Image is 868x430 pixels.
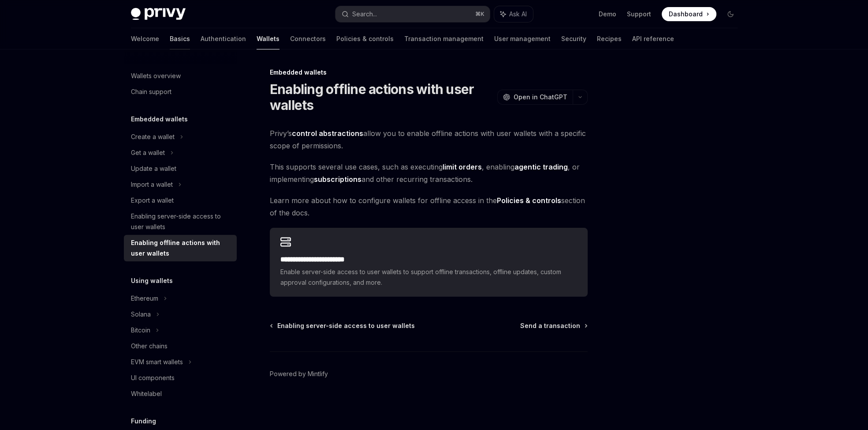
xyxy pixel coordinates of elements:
div: Embedded wallets [270,68,588,77]
a: Chain support [124,84,237,100]
strong: agentic trading [514,162,568,171]
a: Wallets [257,28,279,49]
button: Open in ChatGPT [497,90,573,105]
span: Privy’s allow you to enable offline actions with user wallets with a specific scope of permissions. [270,127,588,152]
div: Solana [131,309,151,320]
div: Wallets overview [131,71,181,81]
a: Recipes [597,28,622,49]
div: Export a wallet [131,195,174,206]
a: Basics [170,28,190,49]
span: Learn more about how to configure wallets for offline access in the section of the docs. [270,194,588,219]
button: Toggle dark mode [723,7,738,21]
div: UI components [131,373,175,383]
a: Enabling offline actions with user wallets [124,235,237,261]
h5: Embedded wallets [131,114,188,124]
a: Enabling server-side access to user wallets [271,321,415,330]
a: Wallets overview [124,68,237,84]
a: Transaction management [404,28,484,49]
a: Send a transaction [520,321,587,330]
span: Send a transaction [520,321,580,330]
a: Export a wallet [124,192,237,208]
a: Whitelabel [124,386,237,402]
div: EVM smart wallets [131,357,183,367]
strong: subscriptions [314,175,361,184]
span: Enabling server-side access to user wallets [277,321,415,330]
span: Dashboard [669,10,703,19]
a: Demo [599,10,616,19]
div: Import a wallet [131,179,173,190]
a: Enabling server-side access to user wallets [124,208,237,235]
img: dark logo [131,8,186,20]
strong: limit orders [443,162,482,171]
div: Whitelabel [131,389,162,399]
a: Update a wallet [124,161,237,177]
button: Ask AI [494,6,533,22]
a: Other chains [124,338,237,354]
div: Update a wallet [131,163,176,174]
a: UI components [124,370,237,386]
div: Enabling offline actions with user wallets [131,238,231,259]
span: Ask AI [509,10,527,19]
a: control abstractions [292,129,363,138]
div: Chain support [131,87,171,97]
span: Enable server-side access to user wallets to support offline transactions, offline updates, custo... [280,267,577,288]
h5: Using wallets [131,275,173,286]
a: **** **** **** **** ****Enable server-side access to user wallets to support offline transactions... [270,228,588,297]
div: Enabling server-side access to user wallets [131,211,231,232]
a: Support [627,10,651,19]
div: Ethereum [131,293,158,304]
a: Dashboard [662,7,716,21]
button: Search...⌘K [335,6,490,22]
div: Other chains [131,341,168,351]
div: Search... [352,9,377,19]
h1: Enabling offline actions with user wallets [270,81,494,113]
a: Authentication [201,28,246,49]
a: Welcome [131,28,159,49]
a: User management [494,28,551,49]
a: Policies & controls [336,28,394,49]
div: Bitcoin [131,325,150,336]
a: Security [561,28,586,49]
span: Open in ChatGPT [514,93,567,102]
span: ⌘ K [475,11,484,18]
strong: Policies & controls [497,196,561,205]
a: API reference [632,28,674,49]
h5: Funding [131,416,156,426]
a: Connectors [290,28,326,49]
div: Get a wallet [131,147,165,158]
a: Powered by Mintlify [270,370,328,378]
span: This supports several use cases, such as executing , enabling , or implementing and other recurri... [270,161,588,185]
div: Create a wallet [131,132,175,142]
